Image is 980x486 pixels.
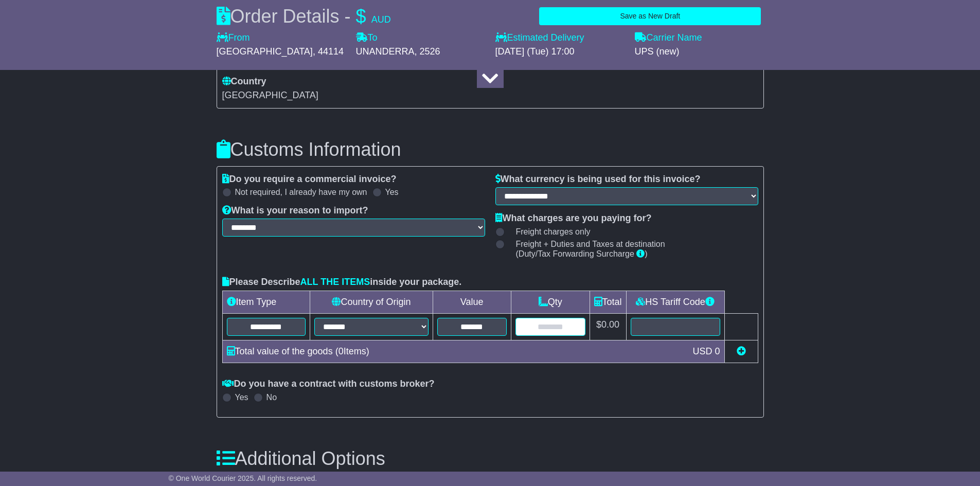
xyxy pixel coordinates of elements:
span: 0 [715,346,720,356]
td: Item Type [222,291,310,314]
label: Estimated Delivery [495,32,625,44]
label: Do you have a contract with customs broker? [222,379,435,390]
span: (Duty/Tax Forwarding Surcharge ) [516,249,648,259]
span: , 2526 [415,46,440,57]
td: Value [433,291,511,314]
label: Country [222,76,266,87]
label: What is your reason to import? [222,205,368,217]
div: Total value of the goods ( Items) [222,345,688,358]
span: 0.00 [601,319,619,330]
span: © One World Courier 2025. All rights reserved. [169,474,317,482]
span: 0 [338,346,344,356]
span: UNANDERRA [356,46,415,57]
a: Add new item [737,346,746,356]
label: Please Describe inside your package. [222,277,462,288]
span: Freight + Duties and Taxes at destination [516,239,665,249]
span: ALL THE ITEMS [300,277,370,287]
div: UPS (new) [635,46,764,58]
h3: Customs Information [217,139,764,160]
span: [GEOGRAPHIC_DATA] [222,90,318,100]
button: Save as New Draft [539,7,761,25]
label: Yes [385,187,399,197]
td: Total [590,291,626,314]
td: Country of Origin [310,291,433,314]
label: Yes [235,392,248,402]
label: From [217,32,250,44]
div: [DATE] (Tue) 17:00 [495,46,625,58]
span: AUD [371,14,391,25]
label: Not required, I already have my own [235,187,367,197]
label: What currency is being used for this invoice? [495,174,701,185]
span: $ [356,6,366,27]
span: , 44114 [313,46,344,57]
span: [GEOGRAPHIC_DATA] [217,46,313,57]
span: USD [692,346,712,356]
div: Order Details - [217,5,391,27]
label: No [266,392,277,402]
label: To [356,32,378,44]
td: Qty [511,291,590,314]
label: Freight charges only [503,227,591,237]
h3: Additional Options [217,448,764,469]
label: What charges are you paying for? [495,213,652,224]
td: $ [590,314,626,340]
td: HS Tariff Code [626,291,724,314]
label: Carrier Name [635,32,702,44]
label: Do you require a commercial invoice? [222,174,397,185]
